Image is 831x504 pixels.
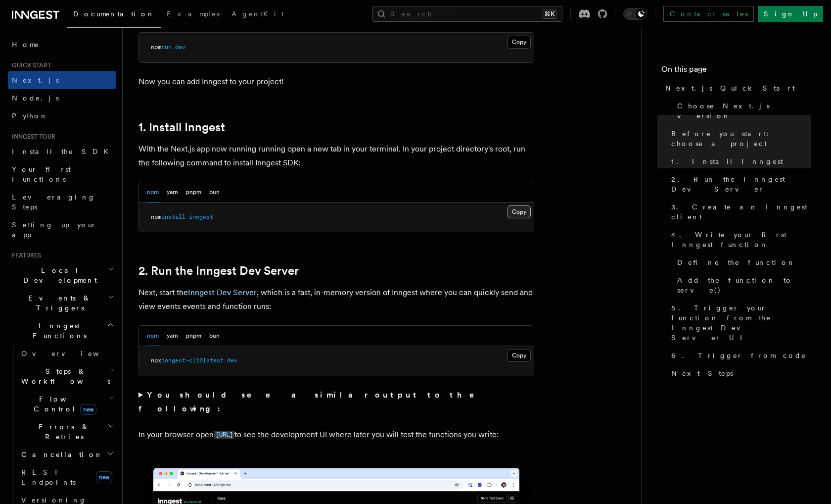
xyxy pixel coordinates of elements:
[671,303,811,343] span: 5. Trigger your function from the Inngest Dev Server UI
[231,10,284,18] span: AgentKit
[623,8,647,20] button: Toggle dark mode
[138,142,534,170] p: With the Next.js app now running running open a new tab in your terminal. In your project directo...
[209,326,220,346] button: bun
[671,351,806,360] span: 6. Trigger from code
[671,174,811,194] span: 2. Run the Inngest Dev Server
[667,347,811,364] a: 6. Trigger from code
[543,9,556,19] kbd: ⌘K
[671,368,733,378] span: Next Steps
[167,182,178,202] button: yarn
[372,6,562,22] button: Search...⌘K
[17,422,107,442] span: Errors & Retries
[12,94,59,102] span: Node.js
[12,221,97,239] span: Setting up your app
[17,345,116,362] a: Overview
[17,463,116,491] a: REST Endpointsnew
[17,390,116,418] button: Flow Controlnew
[673,271,811,299] a: Add the function to serve()
[12,165,71,183] span: Your first Functions
[209,182,220,202] button: bun
[8,252,41,259] span: Features
[161,3,226,27] a: Examples
[12,40,40,50] span: Home
[8,317,116,345] button: Inngest Functions
[667,125,811,152] a: Before you start: choose a project
[147,326,159,346] button: npm
[21,350,123,357] span: Overview
[8,36,116,53] a: Home
[214,430,234,439] a: [URL]
[508,349,531,362] button: Copy
[671,156,783,166] span: 1. Install Inngest
[188,288,257,297] a: Inngest Dev Server
[138,264,299,278] a: 2. Run the Inngest Dev Server
[161,213,185,220] span: install
[661,63,811,79] h4: On this page
[12,76,59,84] span: Next.js
[667,198,811,226] a: 3. Create an Inngest client
[138,120,225,134] a: 1. Install Inngest
[8,289,116,317] button: Events & Triggers
[677,101,811,121] span: Choose Next.js version
[508,205,531,218] button: Copy
[138,390,488,413] strong: You should see a similar output to the following:
[671,202,811,222] span: 3. Create an Inngest client
[214,431,234,439] code: [URL]
[226,3,290,27] a: AgentKit
[8,71,116,89] a: Next.js
[161,357,224,364] span: inngest-cli@latest
[186,182,201,202] button: pnpm
[12,193,95,211] span: Leveraging Steps
[8,107,116,125] a: Python
[8,89,116,107] a: Node.js
[73,10,155,18] span: Documentation
[677,275,811,295] span: Add the function to serve()
[8,188,116,216] a: Leveraging Steps
[21,496,87,504] span: Versioning
[17,450,103,459] span: Cancellation
[67,3,161,28] a: Documentation
[227,357,237,364] span: dev
[673,253,811,271] a: Define the function
[671,129,811,149] span: Before you start: choose a project
[8,261,116,289] button: Local Development
[175,44,185,50] span: dev
[17,446,116,463] button: Cancellation
[667,170,811,198] a: 2. Run the Inngest Dev Server
[671,230,811,250] span: 4. Write your first Inngest function
[17,394,109,414] span: Flow Control
[8,216,116,244] a: Setting up your app
[667,364,811,382] a: Next Steps
[758,6,823,22] a: Sign Up
[12,112,48,120] span: Python
[667,226,811,253] a: 4. Write your first Inngest function
[151,213,161,220] span: npm
[8,321,107,341] span: Inngest Functions
[667,299,811,347] a: 5. Trigger your function from the Inngest Dev Server UI
[80,404,96,415] span: new
[508,36,531,49] button: Copy
[8,133,55,141] span: Inngest tour
[189,213,213,220] span: inngest
[667,152,811,170] a: 1. Install Inngest
[167,326,178,346] button: yarn
[661,79,811,97] a: Next.js Quick Start
[8,143,116,160] a: Install the SDK
[8,265,108,285] span: Local Development
[673,97,811,125] a: Choose Next.js version
[665,83,795,93] span: Next.js Quick Start
[138,388,534,416] summary: You should see a similar output to the following:
[21,468,76,486] span: REST Endpoints
[96,471,112,483] span: new
[167,10,220,18] span: Examples
[147,182,159,202] button: npm
[8,160,116,188] a: Your first Functions
[161,44,172,50] span: run
[151,357,161,364] span: npx
[138,428,534,442] p: In your browser open to see the development UI where later you will test the functions you write:
[138,75,534,89] p: Now you can add Inngest to your project!
[138,286,534,313] p: Next, start the , which is a fast, in-memory version of Inngest where you can quickly send and vi...
[151,44,161,50] span: npm
[663,6,754,22] a: Contact sales
[8,293,108,313] span: Events & Triggers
